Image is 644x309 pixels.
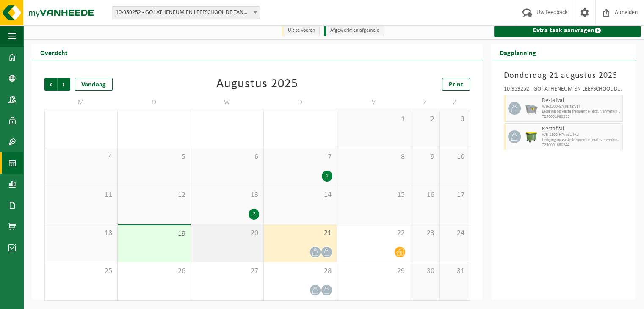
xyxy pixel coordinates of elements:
[415,229,435,238] span: 23
[49,152,113,162] span: 4
[122,229,186,239] span: 19
[268,267,332,276] span: 28
[282,25,320,36] li: Uit te voeren
[415,190,435,200] span: 16
[442,78,470,91] a: Print
[415,267,435,276] span: 30
[195,267,260,276] span: 27
[542,109,621,114] span: Lediging op vaste frequentie (excl. verwerking)
[268,152,332,162] span: 7
[444,115,465,124] span: 3
[32,44,76,61] h2: Overzicht
[264,95,337,110] td: D
[249,209,259,220] div: 2
[341,115,406,124] span: 1
[58,78,70,91] span: Volgende
[494,24,641,37] a: Extra taak aanvragen
[444,229,465,238] span: 24
[415,152,435,162] span: 9
[444,152,465,162] span: 10
[122,152,186,162] span: 5
[75,78,113,91] div: Vandaag
[112,7,260,19] span: 10-959252 - GO! ATHENEUM EN LEEFSCHOOL DE TANDEM - EEKLO
[122,190,186,200] span: 12
[44,78,57,91] span: Vorige
[49,190,113,200] span: 11
[112,6,260,19] span: 10-959252 - GO! ATHENEUM EN LEEFSCHOOL DE TANDEM - EEKLO
[444,190,465,200] span: 17
[341,229,406,238] span: 22
[122,267,186,276] span: 26
[341,267,406,276] span: 29
[337,95,410,110] td: V
[268,190,332,200] span: 14
[542,104,621,109] span: WB-2500-GA restafval
[195,152,260,162] span: 6
[440,95,470,110] td: Z
[216,78,298,91] div: Augustus 2025
[449,81,463,88] span: Print
[525,102,538,115] img: WB-2500-GAL-GY-04
[542,114,621,119] span: T250001680235
[542,138,621,143] span: Lediging op vaste frequentie (excl. verwerking)
[525,130,538,143] img: WB-1100-HPE-GN-51
[542,97,621,104] span: Restafval
[118,95,191,110] td: D
[491,44,544,61] h2: Dagplanning
[341,152,406,162] span: 8
[268,229,332,238] span: 21
[324,25,384,36] li: Afgewerkt en afgemeld
[504,69,623,82] h3: Donderdag 21 augustus 2025
[504,86,623,95] div: 10-959252 - GO! ATHENEUM EN LEEFSCHOOL DE TANDEM - EEKLO
[415,115,435,124] span: 2
[49,229,113,238] span: 18
[44,95,118,110] td: M
[542,132,621,138] span: WB-1100-HP restafval
[542,126,621,132] span: Restafval
[191,95,264,110] td: W
[542,143,621,148] span: T250001680244
[341,190,406,200] span: 15
[410,95,440,110] td: Z
[195,190,260,200] span: 13
[49,267,113,276] span: 25
[444,267,465,276] span: 31
[195,229,260,238] span: 20
[322,171,332,182] div: 2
